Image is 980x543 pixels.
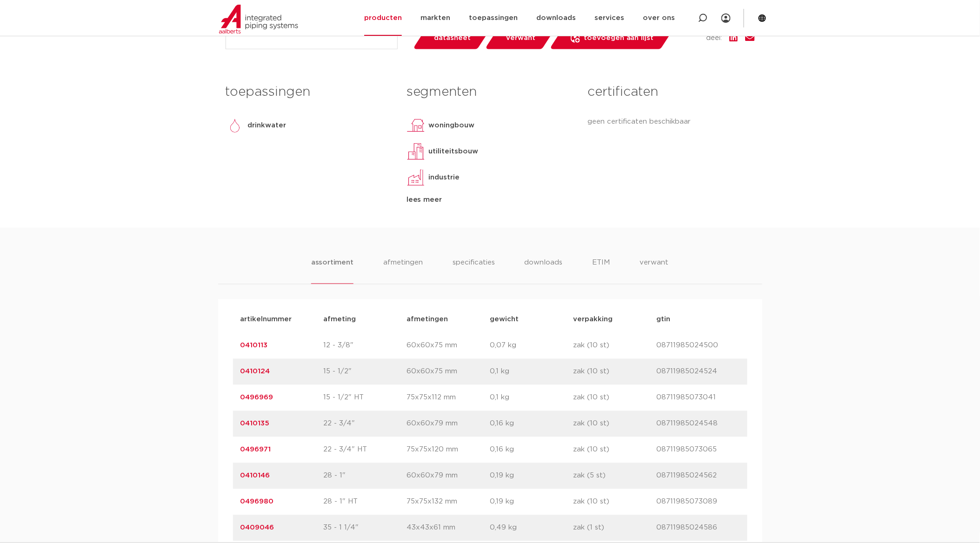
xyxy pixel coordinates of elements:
h3: certificaten [587,83,754,101]
a: 0409046 [240,524,274,531]
p: 0,16 kg [490,418,573,430]
a: verwant [485,27,556,49]
div: lees meer [407,194,573,205]
a: datasheet [413,27,492,49]
p: 08711985024562 [657,470,740,482]
p: 08711985024524 [657,366,740,377]
p: 43x43x61 mm [407,523,490,534]
p: zak (10 st) [573,497,657,508]
a: 0410113 [240,342,268,349]
p: gtin [657,314,740,325]
p: zak (10 st) [573,366,657,377]
a: 0410135 [240,420,270,427]
img: utiliteitsbouw [407,142,425,161]
p: zak (1 st) [573,523,657,534]
p: 0,1 kg [490,392,573,404]
a: 0496971 [240,446,271,453]
p: 08711985024548 [657,418,740,430]
p: zak (10 st) [573,418,657,430]
span: verwant [506,31,535,46]
li: assortiment [311,258,353,284]
li: specificaties [453,258,495,284]
p: 0,1 kg [490,366,573,377]
p: 0,16 kg [490,444,573,456]
p: 12 - 3/8" [324,340,407,351]
p: 22 - 3/4" HT [324,444,407,456]
p: 0,07 kg [490,340,573,351]
p: 08711985073089 [657,497,740,508]
p: 60x60x79 mm [407,418,490,430]
span: datasheet [434,31,471,46]
p: 22 - 3/4" [324,418,407,430]
p: 08711985024500 [657,340,740,351]
p: 0,49 kg [490,523,573,534]
li: ETIM [593,258,610,284]
li: downloads [525,258,563,284]
p: verpakking [573,314,657,325]
p: drinkwater [248,120,287,131]
p: industrie [429,172,460,183]
p: afmetingen [407,314,490,325]
h3: segmenten [407,83,573,101]
p: 75x75x112 mm [407,392,490,404]
p: 08711985073041 [657,392,740,404]
p: 75x75x120 mm [407,444,490,456]
li: afmetingen [383,258,423,284]
p: zak (10 st) [573,340,657,351]
span: toevoegen aan lijst [584,31,654,46]
p: 0,19 kg [490,497,573,508]
p: zak (5 st) [573,470,657,482]
a: 0496980 [240,498,274,505]
p: afmeting [324,314,407,325]
p: 60x60x79 mm [407,470,490,482]
p: 15 - 1/2" [324,366,407,377]
a: 0410124 [240,368,270,375]
p: 28 - 1" HT [324,497,407,508]
p: utiliteitsbouw [429,146,479,157]
h3: toepassingen [226,83,393,101]
p: 08711985073065 [657,444,740,456]
a: 0410146 [240,472,270,479]
li: verwant [640,258,669,284]
img: woningbouw [407,116,425,135]
span: deel: [707,33,722,44]
p: zak (10 st) [573,392,657,404]
p: 75x75x132 mm [407,497,490,508]
p: 15 - 1/2" HT [324,392,407,404]
img: drinkwater [226,116,244,135]
p: 60x60x75 mm [407,340,490,351]
p: 08711985024586 [657,523,740,534]
img: industrie [407,168,425,187]
p: zak (10 st) [573,444,657,456]
a: 0496969 [240,394,273,401]
p: artikelnummer [240,314,324,325]
p: 60x60x75 mm [407,366,490,377]
p: geen certificaten beschikbaar [587,116,754,127]
p: 28 - 1" [324,470,407,482]
p: gewicht [490,314,573,325]
p: 35 - 1 1/4" [324,523,407,534]
p: 0,19 kg [490,470,573,482]
p: woningbouw [429,120,475,131]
